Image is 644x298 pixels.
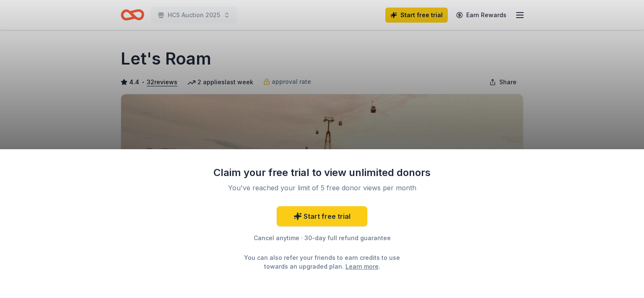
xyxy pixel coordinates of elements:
[213,166,431,179] div: Claim your free trial to view unlimited donors
[213,233,431,243] div: Cancel anytime · 30-day full refund guarantee
[223,183,421,193] div: You've reached your limit of 5 free donor views per month
[236,253,408,271] div: You can also refer your friends to earn credits to use towards an upgraded plan. .
[345,262,379,271] a: Learn more
[277,206,367,226] a: Start free trial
